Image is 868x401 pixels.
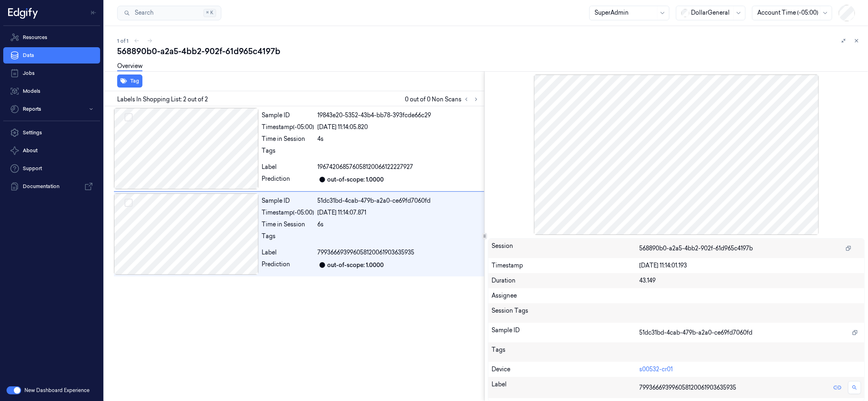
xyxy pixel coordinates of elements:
[317,111,481,120] div: 19843e20-5352-43b4-bb78-393fcde66c29
[3,142,100,159] button: About
[317,220,481,229] div: 6s
[117,95,208,104] span: Labels In Shopping List: 2 out of 2
[125,113,133,121] button: Select row
[125,199,133,207] button: Select row
[317,197,481,205] div: 51dc31bd-4cab-479b-a2a0-ce69fd7060fd
[262,163,314,171] div: Label
[639,366,673,373] a: s00532-cr01
[492,261,639,270] div: Timestamp
[262,123,314,131] div: Timestamp (-05:00)
[492,365,639,374] div: Device
[262,197,314,205] div: Sample ID
[262,260,314,270] div: Prediction
[492,307,639,320] div: Session Tags
[3,160,100,177] a: Support
[87,6,100,19] button: Toggle Navigation
[3,101,100,117] button: Reports
[639,276,861,285] div: 43.149
[492,346,639,359] div: Tags
[3,65,100,81] a: Jobs
[262,232,314,245] div: Tags
[117,62,142,71] a: Overview
[492,380,639,395] div: Label
[327,261,384,270] div: out-of-scope: 1.0000
[639,329,752,337] span: 51dc31bd-4cab-479b-a2a0-ce69fd7060fd
[492,326,639,339] div: Sample ID
[262,220,314,229] div: Time in Session
[317,248,414,257] span: 799366693996058120061903635935
[117,46,861,57] div: 568890b0-a2a5-4bb2-902f-61d965c4197b
[3,29,100,46] a: Resources
[317,135,481,143] div: 4s
[262,111,314,120] div: Sample ID
[639,261,861,270] div: [DATE] 11:14:01.193
[317,123,481,131] div: [DATE] 11:14:05.820
[492,242,639,255] div: Session
[492,276,639,285] div: Duration
[3,125,100,141] a: Settings
[639,383,736,392] span: 799366693996058120061903635935
[3,83,100,99] a: Models
[3,178,100,195] a: Documentation
[3,47,100,64] a: Data
[117,37,129,44] span: 1 of 1
[405,94,481,104] span: 0 out of 0 Non Scans
[117,75,142,88] button: Tag
[492,291,861,300] div: Assignee
[262,135,314,143] div: Time in Session
[317,163,413,171] span: 196742068576058120066122227927
[262,147,314,160] div: Tags
[131,9,153,17] span: Search
[117,6,221,20] button: Search⌘K
[262,175,314,184] div: Prediction
[639,244,753,253] span: 568890b0-a2a5-4bb2-902f-61d965c4197b
[317,208,481,217] div: [DATE] 11:14:07.871
[262,208,314,217] div: Timestamp (-05:00)
[262,248,314,257] div: Label
[327,175,384,184] div: out-of-scope: 1.0000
